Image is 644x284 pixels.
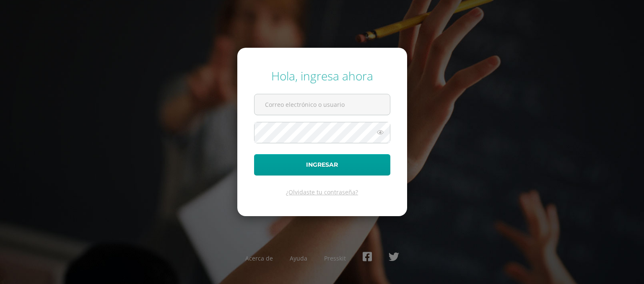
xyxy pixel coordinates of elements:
[324,254,346,262] a: Presskit
[290,254,307,262] a: Ayuda
[254,94,390,115] input: Correo electrónico o usuario
[286,188,358,196] a: ¿Olvidaste tu contraseña?
[254,154,390,176] button: Ingresar
[254,68,390,84] div: Hola, ingresa ahora
[245,254,273,262] a: Acerca de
